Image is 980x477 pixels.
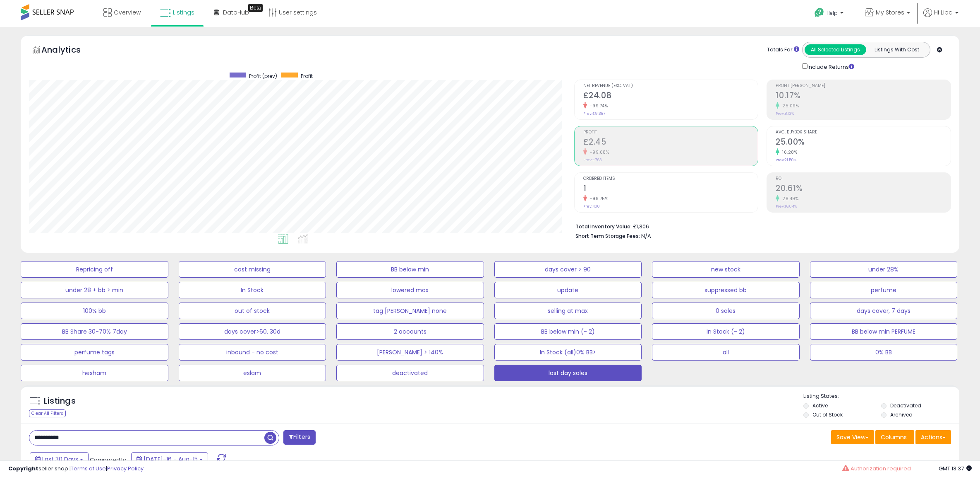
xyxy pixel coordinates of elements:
small: 16.28% [779,149,797,155]
span: Profit [301,73,313,80]
small: Prev: 400 [583,204,600,209]
span: DataHub [223,8,249,17]
button: new stock [652,261,800,278]
strong: Copyright [8,465,38,472]
button: Save View [831,430,874,444]
small: -99.68% [587,149,609,155]
h5: Analytics [41,44,97,58]
button: [PERSON_NAME] > 140% [336,344,484,361]
a: Terms of Use [71,465,106,472]
button: Columns [875,430,914,444]
button: In Stock (- 2) [652,323,800,340]
a: Hi Lipa [923,8,958,27]
h2: 25.00% [776,137,951,148]
small: Prev: 8.13% [776,111,794,116]
button: Filters [283,430,316,445]
h5: Listings [44,395,76,407]
small: Prev: 21.50% [776,157,796,162]
label: Archived [890,411,913,418]
button: under 28 + bb > min [21,282,168,298]
small: Prev: 16.04% [776,204,797,209]
span: Net Revenue (Exc. VAT) [583,84,758,88]
button: deactivated [336,365,484,381]
span: Listings [173,8,194,17]
div: Clear All Filters [29,409,66,417]
span: Columns [881,433,907,441]
button: days cover, 7 days [810,303,958,319]
h2: £2.45 [583,137,758,148]
button: eslam [179,365,326,381]
button: Listings With Cost [866,44,927,55]
button: In Stock (all)0% BB> [494,344,642,361]
button: BB below min [336,261,484,278]
small: -99.75% [587,196,609,202]
button: Repricing off [21,261,168,278]
button: out of stock [179,303,326,319]
button: days cover > 90 [494,261,642,278]
button: BB Share 30-70% 7day [21,323,168,340]
button: perfume [810,282,958,298]
a: Help [808,1,852,27]
small: -99.74% [587,103,608,109]
button: selling at max [494,303,642,319]
button: 2 accounts [336,323,484,340]
p: Listing States: [803,392,959,400]
span: 2025-09-15 13:37 GMT [939,465,972,472]
h2: 1 [583,184,758,195]
span: Help [827,10,838,17]
button: all [652,344,800,361]
b: Total Inventory Value: [575,223,632,230]
button: tag [PERSON_NAME] none [336,303,484,319]
a: Privacy Policy [107,465,144,472]
div: Tooltip anchor [248,4,263,12]
div: Include Returns [796,62,864,71]
div: seller snap | | [8,465,144,473]
b: Short Term Storage Fees: [575,232,640,240]
span: Profit [583,130,758,135]
button: 0% BB [810,344,958,361]
label: Active [812,402,828,409]
button: days cover>60, 30d [179,323,326,340]
span: Compared to: [90,456,128,464]
button: lowered max [336,282,484,298]
span: Ordered Items [583,177,758,181]
label: Deactivated [890,402,921,409]
small: Prev: £763 [583,157,602,162]
button: 0 sales [652,303,800,319]
button: Last 30 Days [30,452,89,466]
span: [DATE]-16 - Aug-15 [144,455,198,463]
i: Get Help [814,7,824,18]
h2: £24.08 [583,91,758,102]
span: ROI [776,177,951,181]
small: 25.09% [779,103,799,109]
h2: 10.17% [776,91,951,102]
span: My Stores [876,8,904,17]
div: Totals For [767,46,799,54]
button: last day sales [494,365,642,381]
span: Profit [PERSON_NAME] [776,84,951,88]
small: 28.49% [779,196,798,202]
span: N/A [641,232,651,240]
button: hesham [21,365,168,381]
button: perfume tags [21,344,168,361]
span: Last 30 Days [42,455,78,463]
button: Actions [915,430,951,444]
button: All Selected Listings [805,44,866,55]
button: cost missing [179,261,326,278]
li: £1,306 [575,221,945,231]
label: Out of Stock [812,411,843,418]
button: In Stock [179,282,326,298]
span: Overview [114,8,141,17]
button: under 28% [810,261,958,278]
span: Avg. Buybox Share [776,130,951,135]
span: Hi Lipa [934,8,953,17]
button: [DATE]-16 - Aug-15 [131,452,208,466]
span: Profit (prev) [249,73,277,80]
button: 100% bb [21,303,168,319]
button: BB below min (- 2) [494,323,642,340]
button: BB below min PERFUME [810,323,958,340]
button: suppressed bb [652,282,800,298]
small: Prev: £9,387 [583,111,605,116]
button: update [494,282,642,298]
button: inbound - no cost [179,344,326,361]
